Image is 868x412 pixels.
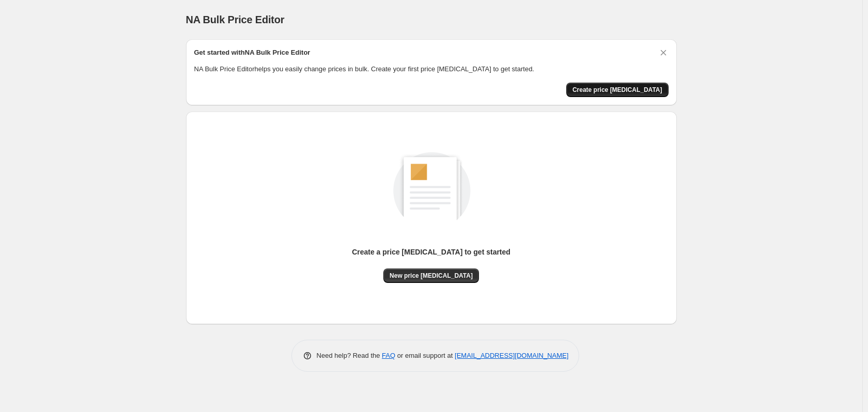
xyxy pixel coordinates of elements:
[352,247,510,257] p: Create a price [MEDICAL_DATA] to get started
[194,64,669,74] p: NA Bulk Price Editor helps you easily change prices in bulk. Create your first price [MEDICAL_DAT...
[566,83,669,97] button: Create price change job
[455,352,568,359] a: [EMAIL_ADDRESS][DOMAIN_NAME]
[395,352,455,359] span: or email support at
[572,86,662,94] span: Create price [MEDICAL_DATA]
[390,272,473,280] span: New price [MEDICAL_DATA]
[317,352,382,359] span: Need help? Read the
[382,352,395,359] a: FAQ
[383,268,479,283] button: New price [MEDICAL_DATA]
[658,47,669,58] button: Dismiss card
[186,14,285,25] span: NA Bulk Price Editor
[194,47,311,58] h2: Get started with NA Bulk Price Editor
